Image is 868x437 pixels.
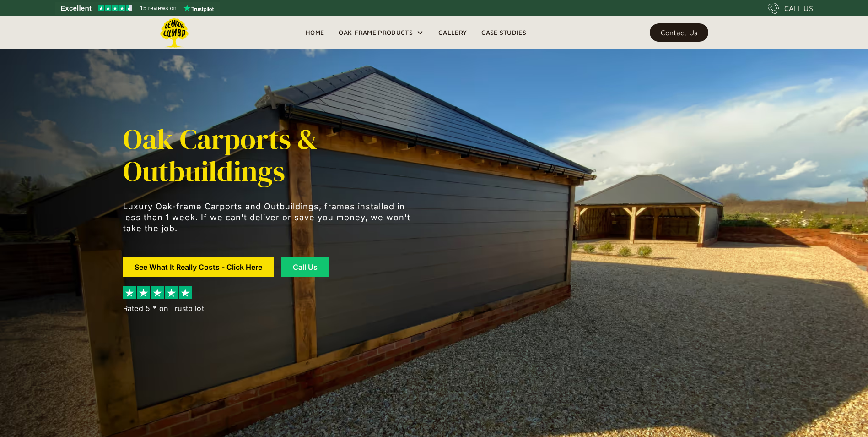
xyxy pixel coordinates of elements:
a: Call Us [281,257,329,277]
span: Excellent [60,3,92,14]
div: Contact Us [661,29,697,36]
a: Case Studies [474,26,534,39]
div: Oak-Frame Products [339,27,413,38]
div: Oak-Frame Products [331,16,431,49]
div: CALL US [784,3,813,14]
a: See What It Really Costs - Click Here [123,257,274,277]
span: 15 reviews on [140,3,177,14]
h1: Oak Carports & Outbuildings [123,123,416,187]
div: Call Us [292,263,318,271]
a: Home [298,26,331,39]
img: Trustpilot logo [183,5,214,12]
p: Luxury Oak-frame Carports and Outbuildings, frames installed in less than 1 week. If we can't del... [123,201,416,234]
a: Gallery [431,26,474,39]
a: See Lemon Lumba reviews on Trustpilot [55,2,220,15]
img: Trustpilot 4.5 stars [98,5,132,11]
a: CALL US [768,3,813,14]
div: Rated 5 * on Trustpilot [123,303,204,314]
a: Contact Us [650,23,708,42]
